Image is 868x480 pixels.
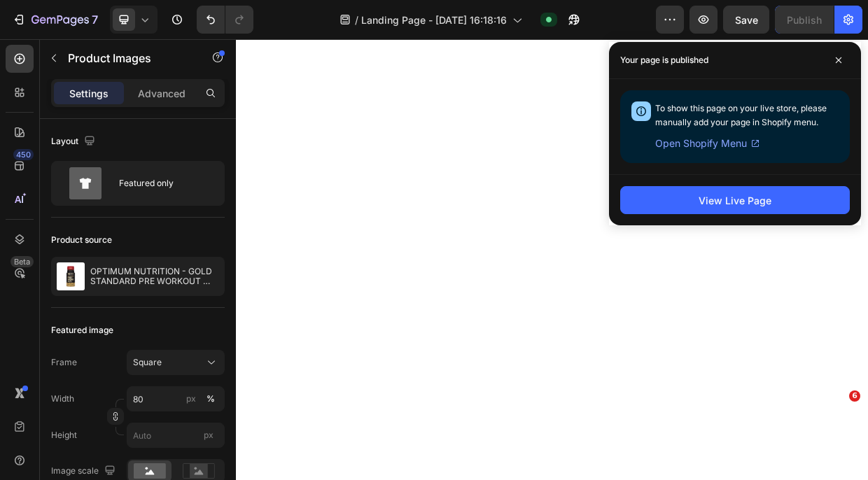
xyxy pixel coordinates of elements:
div: % [206,393,215,405]
div: px [186,393,196,405]
div: Undo/Redo [197,6,253,34]
iframe: Design area [236,39,868,480]
p: Product Images [68,50,187,66]
div: Product source [51,234,112,246]
div: Publish [787,13,822,27]
input: px% [127,386,225,411]
span: 6 [849,390,860,402]
span: Landing Page - [DATE] 16:18:16 [361,13,507,27]
button: Save [723,6,769,34]
p: Your page is published [620,53,708,67]
div: Beta [10,256,34,267]
span: px [204,430,213,440]
button: px [202,390,219,407]
div: 450 [13,149,34,160]
div: Featured image [51,324,113,337]
p: 7 [92,11,98,28]
div: View Live Page [699,193,771,208]
p: OPTIMUM NUTRITION - GOLD STANDARD PRE WORKOUT SHOT [90,267,219,286]
iframe: Intercom live chat [820,411,854,445]
span: Open Shopify Menu [655,135,747,152]
img: product feature img [57,262,85,290]
input: px [127,423,225,448]
p: Advanced [138,86,185,101]
button: % [183,390,199,407]
span: To show this page on your live store, please manually add your page in Shopify menu. [655,103,827,127]
span: Square [133,356,162,369]
label: Frame [51,356,77,369]
label: Height [51,429,77,442]
span: Save [735,14,758,26]
button: Publish [775,6,834,34]
button: View Live Page [620,186,850,214]
button: 7 [6,6,104,34]
div: Featured only [119,167,204,199]
div: Layout [51,132,98,151]
span: / [355,13,358,27]
button: Square [127,350,225,375]
p: Settings [69,86,108,101]
label: Width [51,393,74,405]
